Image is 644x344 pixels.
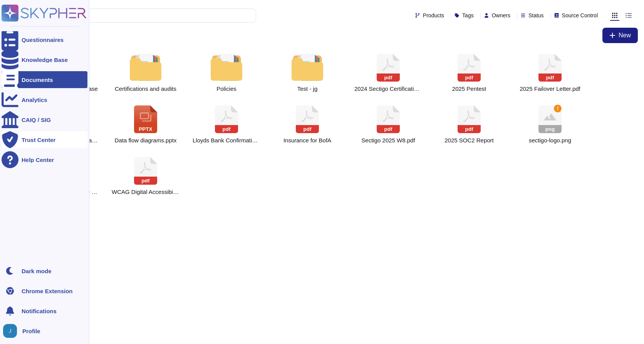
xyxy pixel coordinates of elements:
span: Products [423,13,444,18]
span: Policies [216,85,236,92]
div: CAIQ / SIG [22,117,51,123]
span: Sectigo - Policy Summary_Redacted.pdf [283,137,331,144]
span: 2024 Sectigo Certification Practice Statement.pdf [354,85,422,92]
a: Chrome Extension [2,282,87,299]
span: Profile [22,328,40,334]
span: Data flow diagrams.pptx [115,137,177,144]
input: Search by keywords [30,9,256,22]
span: Source Control [562,13,598,18]
div: Trust Center [22,137,55,143]
div: Dark mode [22,268,52,274]
span: 2025 CONFIDENTIAL Internal summary of pentest.pdf [452,85,486,92]
a: Help Center [2,151,87,168]
a: CAIQ / SIG [2,111,87,128]
div: Knowledge Base [22,57,68,63]
div: Documents [22,77,53,83]
a: Knowledge Base [2,51,87,68]
button: New [602,28,638,43]
span: Sectigo 2025 W8.pdf [361,137,415,144]
div: Analytics [22,97,47,103]
a: Trust Center [2,131,87,148]
span: 2025 Failover Letter.pdf [520,85,580,92]
span: Certifications and audits [115,85,176,92]
span: WCAG Digital Accessibility Enhancements.pdf [112,189,179,195]
span: Status [528,13,544,18]
div: Help Center [22,157,54,163]
span: New [619,32,631,38]
span: Test - jg [297,85,318,92]
img: user [3,324,17,338]
span: Lloyds Bank Confirmation.pdf [193,137,260,144]
span: sectigo-logo.png [529,137,571,144]
div: Questionnaires [22,37,64,43]
a: Questionnaires [2,31,87,48]
a: Documents [2,71,87,88]
span: Notifications [22,308,57,314]
a: Analytics [2,91,87,108]
button: user [2,322,22,339]
span: Owners [492,13,510,18]
span: Sectigo Limited 2025.03.31 SOC 2 Type 2 Report EV Final SECURED.pdf [444,137,494,144]
span: Tags [462,13,474,18]
div: Chrome Extension [22,288,73,294]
